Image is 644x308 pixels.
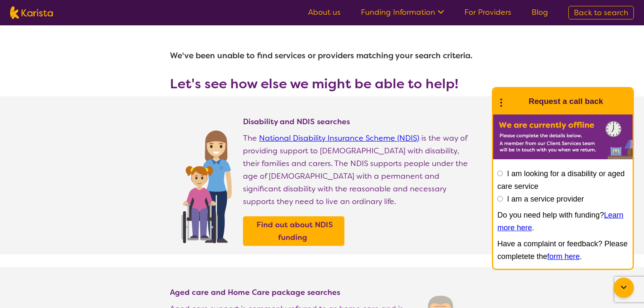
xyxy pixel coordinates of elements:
[170,287,407,297] h4: Aged care and Home Care package searches
[507,93,524,110] img: Karista
[493,114,633,159] img: Karista offline chat form to request call back
[497,209,628,234] p: Do you need help with funding? .
[361,7,444,17] a: Funding Information
[245,218,342,244] a: Find out about NDIS funding
[532,7,548,17] a: Blog
[170,46,474,66] h1: We've been unable to find services or providers matching your search criteria.
[574,8,628,18] span: Back to search
[170,76,474,91] h3: Let's see how else we might be able to help!
[529,95,603,108] h1: Request a call back
[497,169,625,191] label: I am looking for a disability or aged care service
[178,125,235,243] img: Find NDIS and Disability services and providers
[547,252,580,261] a: form here
[243,132,474,208] p: The is the way of providing support to [DEMOGRAPHIC_DATA] with disability, their families and car...
[308,7,341,17] a: About us
[243,117,474,127] h4: Disability and NDIS searches
[568,6,634,19] a: Back to search
[497,237,628,263] p: Have a complaint or feedback? Please completete the .
[259,133,419,143] a: National Disability Insurance Scheme (NDIS)
[507,195,584,203] label: I am a service provider
[464,7,511,17] a: For Providers
[10,6,53,19] img: Karista logo
[257,220,333,243] b: Find out about NDIS funding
